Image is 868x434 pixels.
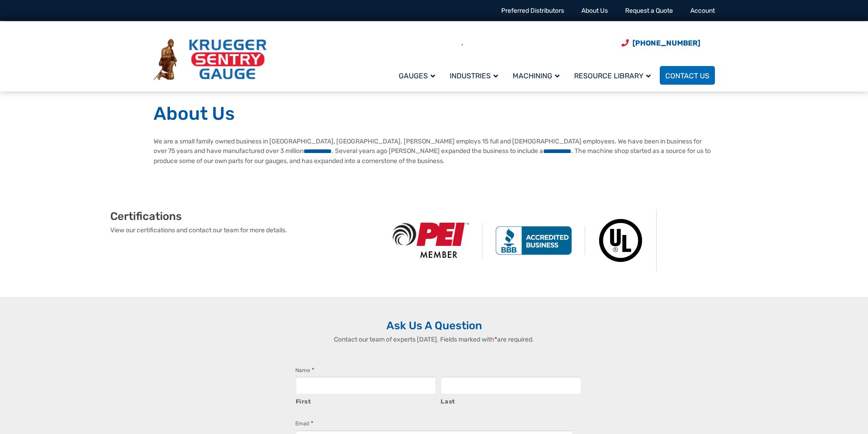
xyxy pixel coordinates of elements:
[585,209,657,271] img: Underwriters Laboratories
[660,66,715,85] a: Contact Us
[110,209,380,223] h2: Certifications
[154,137,715,166] p: We are a small family owned business in [GEOGRAPHIC_DATA], [GEOGRAPHIC_DATA]. [PERSON_NAME] emplo...
[296,395,437,406] label: First
[393,65,444,86] a: Gauges
[581,7,608,15] a: About Us
[154,39,267,81] img: Krueger Sentry Gauge
[574,71,651,80] span: Resource Library
[286,335,582,344] p: Contact our team of experts [DATE]. Fields marked with are required.
[154,319,715,332] h2: Ask Us A Question
[513,71,560,80] span: Machining
[295,419,313,428] label: Email
[665,71,709,80] span: Contact Us
[295,366,314,375] legend: Name
[632,39,700,47] span: [PHONE_NUMBER]
[569,65,660,86] a: Resource Library
[690,7,715,15] a: Account
[625,7,673,15] a: Request a Quote
[380,223,483,258] img: PEI Member
[507,65,569,86] a: Machining
[441,395,581,406] label: Last
[483,226,585,255] img: BBB
[399,71,435,80] span: Gauges
[154,102,715,125] h1: About Us
[110,225,380,235] p: View our certifications and contact our team for more details.
[444,65,507,86] a: Industries
[621,37,700,49] a: Phone Number (920) 434-8860
[450,71,498,80] span: Industries
[501,7,564,15] a: Preferred Distributors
